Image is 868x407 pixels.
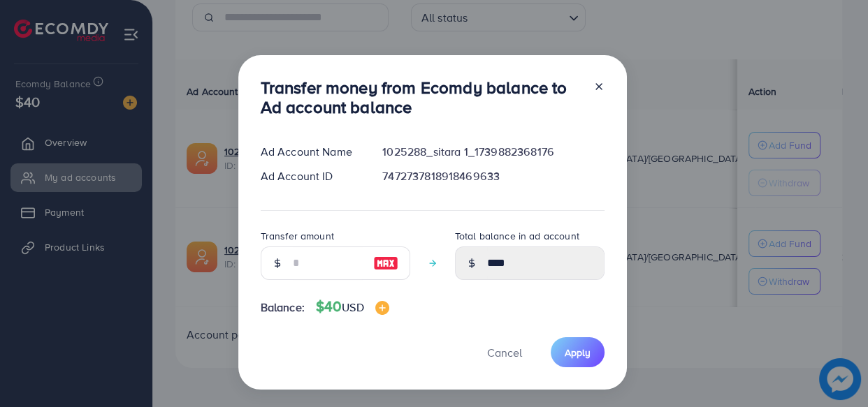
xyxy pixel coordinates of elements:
[249,168,372,184] div: Ad Account ID
[249,144,372,160] div: Ad Account Name
[455,229,579,243] label: Total balance in ad account
[261,299,305,316] span: Balance:
[470,337,540,367] button: Cancel
[487,345,522,360] span: Cancel
[342,299,363,315] span: USD
[565,346,591,360] span: Apply
[261,229,334,243] label: Transfer amount
[261,77,582,118] h3: Transfer money from Ecomdy balance to Ad account balance
[371,144,615,160] div: 1025288_sitara 1_1739882368176
[371,168,615,184] div: 7472737818918469633
[375,301,389,315] img: image
[316,298,389,316] h4: $40
[551,337,605,367] button: Apply
[373,255,398,272] img: image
